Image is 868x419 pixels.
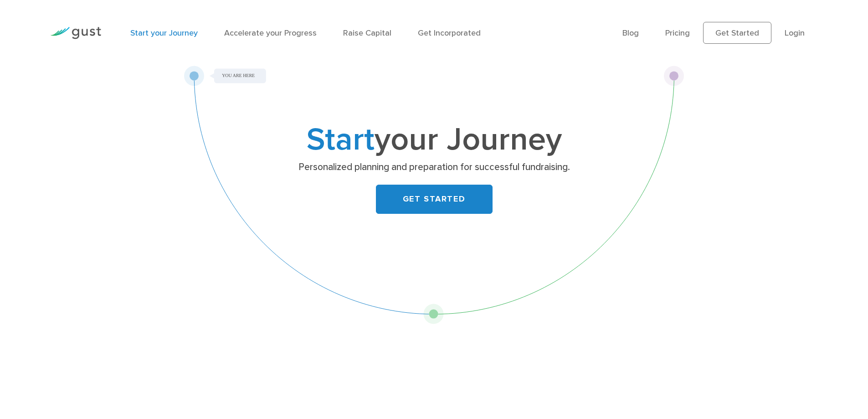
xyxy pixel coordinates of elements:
a: GET STARTED [376,185,493,214]
a: Raise Capital [343,28,391,38]
a: Blog [622,28,639,38]
a: Login [785,28,805,38]
img: Gust Logo [50,27,101,39]
h1: your Journey [254,125,614,155]
a: Pricing [665,28,690,38]
span: Start [307,120,375,159]
a: Start your Journey [130,28,198,38]
a: Get Started [703,22,771,44]
p: Personalized planning and preparation for successful fundraising. [257,161,611,174]
a: Get Incorporated [418,28,481,38]
a: Accelerate your Progress [224,28,317,38]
